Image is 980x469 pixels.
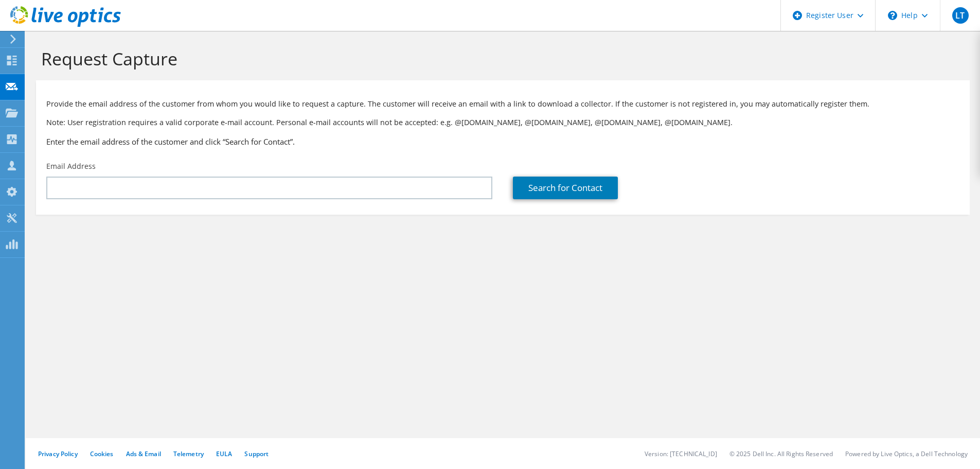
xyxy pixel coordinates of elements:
[126,449,161,458] a: Ads & Email
[216,449,232,458] a: EULA
[38,449,78,458] a: Privacy Policy
[244,449,269,458] a: Support
[845,449,968,458] li: Powered by Live Optics, a Dell Technology
[513,177,618,199] a: Search for Contact
[46,161,96,171] label: Email Address
[645,449,717,458] li: Version: [TECHNICAL_ID]
[888,11,897,20] svg: \n
[46,117,959,128] p: Note: User registration requires a valid corporate e-mail account. Personal e-mail accounts will ...
[41,48,959,70] h1: Request Capture
[90,449,114,458] a: Cookies
[46,98,959,110] p: Provide the email address of the customer from whom you would like to request a capture. The cust...
[952,7,969,24] span: LT
[729,449,833,458] li: © 2025 Dell Inc. All Rights Reserved
[46,136,959,147] h3: Enter the email address of the customer and click “Search for Contact”.
[173,449,204,458] a: Telemetry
